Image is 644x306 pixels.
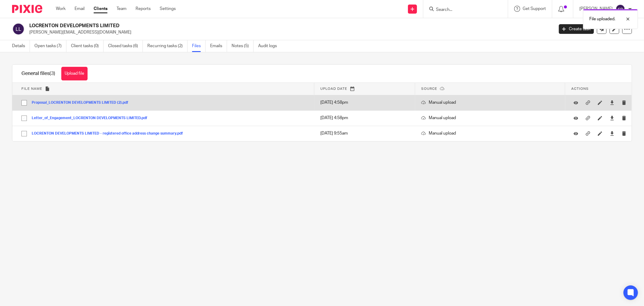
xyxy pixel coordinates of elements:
a: Team [117,6,127,12]
a: Download [610,130,614,136]
a: Recurring tasks (2) [147,40,187,52]
a: Open tasks (7) [34,40,66,52]
a: Create task [559,24,594,34]
button: Proposal_LOCRENTON DEVELOPMENTS LIMITED (2).pdf [32,101,133,105]
a: Work [56,6,66,12]
input: Select [18,128,30,139]
a: Audit logs [258,40,281,52]
p: Manual upload [421,130,559,136]
span: (3) [50,71,55,76]
img: svg%3E [12,23,25,35]
a: Email [75,6,85,12]
p: [DATE] 4:58pm [320,115,409,121]
a: Clients [94,6,107,12]
h2: LOCRENTON DEVELOPMENTS LIMITED [29,23,446,29]
img: svg%3E [616,4,625,14]
a: Files [192,40,206,52]
a: Emails [210,40,227,52]
a: Download [610,115,614,121]
input: Select [18,112,30,124]
a: Details [12,40,30,52]
input: Select [18,97,30,109]
button: Letter_of_Engagement_LOCRENTON DEVELOPMENTS LIMITED.pdf [32,116,152,120]
p: [PERSON_NAME][EMAIL_ADDRESS][DOMAIN_NAME] [29,29,550,35]
span: Upload date [320,87,347,90]
a: Download [610,99,614,106]
p: Manual upload [421,99,559,106]
button: Upload file [61,67,88,80]
a: Settings [160,6,176,12]
p: [DATE] 4:58pm [320,99,409,106]
p: [DATE] 9:55am [320,130,409,136]
span: Actions [571,87,589,90]
h1: General files [21,70,55,77]
a: Notes (5) [232,40,254,52]
span: File name [21,87,42,90]
a: Client tasks (0) [71,40,104,52]
a: Reports [136,6,151,12]
span: Source [421,87,437,90]
p: File uploaded. [589,16,615,22]
a: Closed tasks (6) [108,40,143,52]
img: Pixie [12,5,42,13]
button: LOCRENTON DEVELOPMENTS LIMITED - registered office address change summary.pdf [32,132,187,136]
p: Manual upload [421,115,559,121]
